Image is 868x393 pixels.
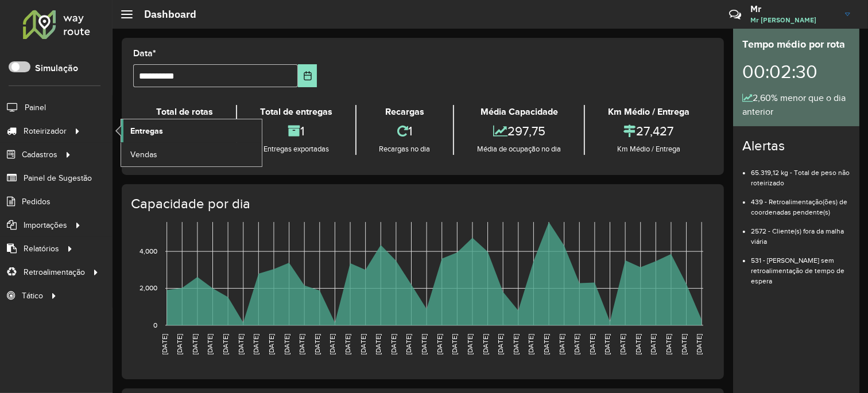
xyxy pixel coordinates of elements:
a: Vendas [121,143,262,166]
div: 1 [359,119,451,143]
span: Entregas [130,125,163,137]
text: [DATE] [252,334,259,355]
text: [DATE] [374,334,382,355]
div: Tempo médio por rota [742,37,850,52]
span: Retroalimentação [24,266,85,278]
text: [DATE] [344,334,351,355]
text: [DATE] [573,334,580,355]
li: 439 - Retroalimentação(ões) de coordenadas pendente(s) [751,188,850,217]
text: [DATE] [482,334,489,355]
li: 531 - [PERSON_NAME] sem retroalimentação de tempo de espera [751,247,850,286]
text: [DATE] [558,334,565,355]
span: Painel [25,102,46,114]
text: [DATE] [176,334,183,355]
li: 65.319,12 kg - Total de peso não roteirizado [751,159,850,188]
text: [DATE] [420,334,428,355]
text: [DATE] [588,334,596,355]
text: [DATE] [649,334,657,355]
label: Data [133,46,156,60]
text: [DATE] [512,334,520,355]
div: Km Médio / Entrega [588,143,710,155]
h3: Mr [750,3,836,14]
li: 2572 - Cliente(s) fora da malha viária [751,217,850,247]
text: 0 [153,321,157,329]
div: Média Capacidade [457,105,581,119]
h4: Capacidade por dia [131,196,712,212]
span: Cadastros [22,149,57,161]
text: [DATE] [298,334,305,355]
span: Importações [24,219,67,231]
span: Painel de Sugestão [24,172,92,184]
label: Simulação [35,61,78,75]
span: Mr [PERSON_NAME] [750,15,836,25]
h2: Dashboard [133,8,196,21]
text: [DATE] [619,334,626,355]
text: [DATE] [634,334,642,355]
div: 2,60% menor que o dia anterior [742,91,850,119]
text: [DATE] [604,334,611,355]
text: [DATE] [695,334,703,355]
text: [DATE] [207,334,214,355]
div: Total de entregas [240,105,352,119]
text: [DATE] [680,334,688,355]
div: Críticas? Dúvidas? Elogios? Sugestões? Entre em contato conosco! [592,3,712,34]
div: Média de ocupação no dia [457,143,581,155]
div: Total de rotas [136,105,233,119]
text: [DATE] [283,334,290,355]
text: 2,000 [139,285,157,292]
a: Entregas [121,119,262,142]
text: [DATE] [222,334,229,355]
text: [DATE] [405,334,413,355]
text: [DATE] [390,334,397,355]
div: Km Médio / Entrega [588,105,710,119]
span: Tático [22,290,43,302]
text: [DATE] [542,334,550,355]
text: [DATE] [497,334,504,355]
text: [DATE] [328,334,336,355]
text: [DATE] [466,334,474,355]
div: 1 [240,119,352,143]
span: Pedidos [22,196,51,208]
div: Recargas [359,105,451,119]
text: [DATE] [268,334,275,355]
text: [DATE] [436,334,443,355]
a: Contato Rápido [723,2,747,27]
span: Roteirizador [24,125,67,137]
div: Entregas exportadas [240,143,352,155]
div: 297,75 [457,119,581,143]
text: [DATE] [313,334,321,355]
text: [DATE] [528,334,535,355]
text: [DATE] [237,334,245,355]
text: [DATE] [191,334,199,355]
div: 00:02:30 [742,52,850,91]
div: 27,427 [588,119,710,143]
button: Choose Date [298,64,317,87]
text: [DATE] [451,334,458,355]
text: [DATE] [161,334,168,355]
span: Relatórios [24,243,59,255]
text: 4,000 [139,247,157,255]
text: [DATE] [665,334,672,355]
h4: Alertas [742,138,850,154]
span: Vendas [130,149,157,161]
div: Recargas no dia [359,143,451,155]
text: [DATE] [359,334,367,355]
